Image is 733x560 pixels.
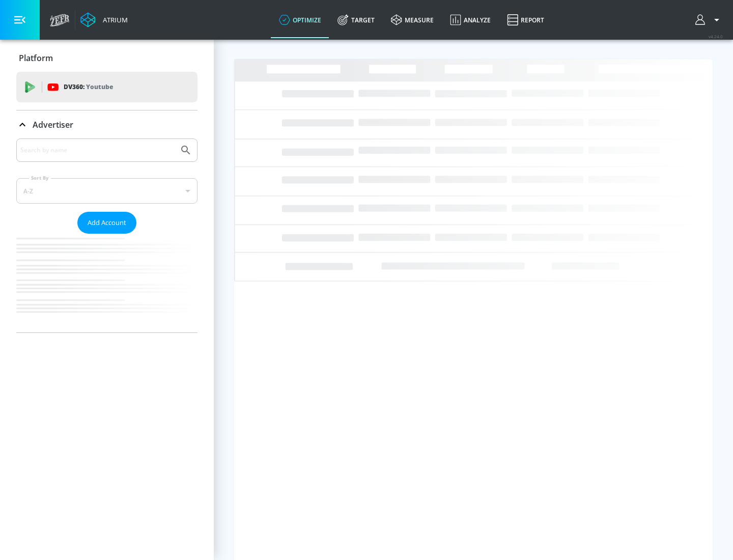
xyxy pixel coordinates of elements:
[19,52,53,64] p: Platform
[16,234,198,332] nav: list of Advertiser
[29,175,51,181] label: Sort By
[383,2,442,38] a: measure
[80,12,128,27] a: Atrium
[16,178,198,204] div: A-Z
[442,2,499,38] a: Analyze
[64,81,113,93] p: DV360:
[77,212,136,234] button: Add Account
[709,34,723,39] span: v 4.24.0
[16,44,198,72] div: Platform
[88,217,126,229] span: Add Account
[16,138,198,332] div: Advertiser
[329,2,383,38] a: Target
[86,81,113,92] p: Youtube
[499,2,552,38] a: Report
[271,2,329,38] a: optimize
[16,72,198,102] div: DV360: Youtube
[16,110,198,139] div: Advertiser
[99,15,128,24] div: Atrium
[20,144,175,157] input: Search by name
[33,119,73,130] p: Advertiser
